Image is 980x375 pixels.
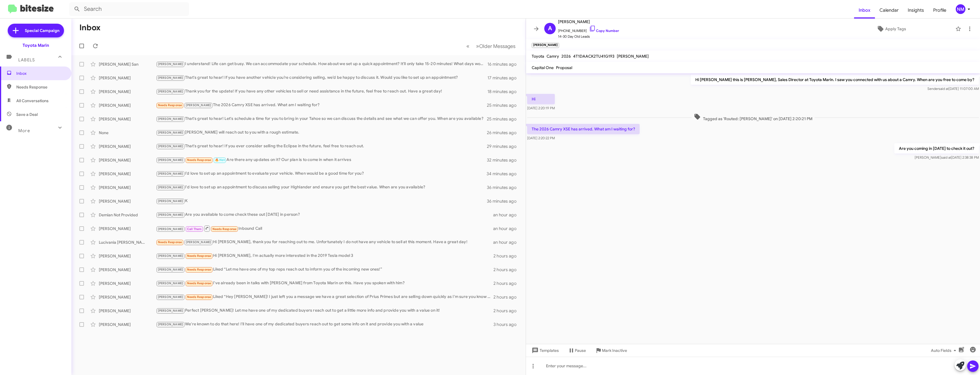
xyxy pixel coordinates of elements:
div: Lucivania [PERSON_NAME] [99,239,156,245]
div: [PERSON_NAME] [99,144,156,149]
div: That's great to hear! If you ever consider selling the Eclipse in the future, feel free to reach ... [156,143,487,150]
div: None [99,130,156,136]
span: 14-30 Day Old Leads [558,34,619,39]
div: 36 minutes ago [487,185,521,190]
div: I’d love to set up an appointment to evaluate your vehicle. When would be a good time for you? [156,170,487,177]
span: [PERSON_NAME] [186,103,211,107]
a: Special Campaign [8,24,64,37]
div: 32 minutes ago [487,157,521,163]
span: [DATE] 2:20:22 PM [527,136,555,140]
span: Needs Response [187,254,211,258]
div: Are you available to come check these out [DATE] in person? [156,211,493,218]
span: [PERSON_NAME] [158,117,183,121]
div: 2 hours ago [493,281,521,286]
div: 17 minutes ago [487,75,521,81]
span: Needs Response [187,281,211,285]
div: [PERSON_NAME] [99,185,156,190]
span: [PERSON_NAME] [158,295,183,299]
span: Insights [903,2,929,19]
span: [PERSON_NAME] [158,254,183,258]
nav: Page navigation example [463,40,519,52]
h1: Inbox [79,23,101,32]
span: More [18,128,30,133]
button: Templates [526,345,563,356]
span: Call Them [187,227,202,231]
div: Hi [PERSON_NAME], thank you for reaching out to me. Unfortunately I do not have any vehicle to se... [156,239,493,245]
span: Needs Response [158,240,182,244]
div: [PERSON_NAME] [99,75,156,81]
div: [PERSON_NAME] [99,322,156,327]
div: [PERSON_NAME] [99,198,156,204]
span: A [548,24,552,33]
div: Perfect [PERSON_NAME]! Let me have one of my dedicated buyers reach out to get a little more info... [156,307,493,314]
p: Are you coming in [DATE] to check it out? [894,143,979,154]
span: Needs Response [187,268,211,271]
div: [PERSON_NAME] [99,226,156,231]
span: Proposal [556,65,572,70]
span: Toyota [532,54,544,59]
span: [PERSON_NAME] [158,158,183,162]
div: [PERSON_NAME] [99,116,156,122]
div: That's great to hear! Let's schedule a time for you to bring in your Tahoe so we can discuss the ... [156,116,487,122]
span: Needs Response [158,103,182,107]
div: Liked “Let me have one of my top reps reach out to inform you of the incoming new ones!” [156,266,493,273]
a: Copy Number [589,29,619,33]
span: [PERSON_NAME] [158,172,183,176]
div: Inbound Call [156,225,493,232]
span: Needs Response [16,84,65,90]
span: Needs Response [187,295,211,299]
span: Sender [DATE] 11:07:00 AM [927,86,979,91]
a: Calendar [875,2,903,19]
div: [PERSON_NAME] [99,281,156,286]
div: [PERSON_NAME] [99,253,156,259]
button: Previous [463,40,473,52]
span: Profile [929,2,951,19]
span: Camry [547,54,559,59]
span: Needs Response [212,227,237,231]
span: said at [941,155,951,160]
span: [PERSON_NAME] [158,227,183,231]
div: I understand! Life can get busy. We can accommodate your schedule. How about we set up a quick ap... [156,61,487,67]
span: Needs Response [187,158,211,162]
span: [PERSON_NAME] [158,186,183,189]
span: [PERSON_NAME] [158,199,183,203]
button: NM [951,4,974,14]
div: [PERSON_NAME] San [99,61,156,67]
span: [DATE] 2:20:19 PM [527,106,555,110]
span: 2026 [561,54,571,59]
div: NM [956,4,965,14]
span: [PERSON_NAME] [DATE] 2:38:38 PM [915,155,979,160]
span: Capital One [532,65,554,70]
span: Templates [531,345,559,356]
div: an hour ago [493,239,521,245]
div: I've already been in talks with [PERSON_NAME] from Toyota Marin on this. Have you spoken with him? [156,280,493,287]
div: The 2026 Camry XSE has arrived. What am I waiting for? [156,102,487,108]
div: [PERSON_NAME] [99,308,156,314]
div: [PERSON_NAME] [99,157,156,163]
div: [PERSON_NAME] [99,294,156,300]
button: Apply Tags [830,24,953,34]
span: « [466,43,469,50]
span: [PERSON_NAME] [558,18,619,25]
p: Hi [527,94,555,104]
div: 25 minutes ago [487,116,521,122]
span: [PERSON_NAME] [186,240,211,244]
span: 🔥 Hot [215,158,225,162]
span: All Conversations [16,98,49,104]
div: an hour ago [493,212,521,218]
div: 18 minutes ago [487,89,521,94]
div: [PERSON_NAME] [99,89,156,94]
small: [PERSON_NAME] [532,43,559,48]
a: Inbox [854,2,875,19]
div: [PERSON_NAME] will reach out to you with a rough estimate. [156,129,487,136]
div: Demian Not Provided [99,212,156,218]
div: an hour ago [493,226,521,231]
span: [PERSON_NAME] [158,268,183,271]
div: 26 minutes ago [487,130,521,136]
div: 2 hours ago [493,294,521,300]
div: [PERSON_NAME] [99,171,156,177]
div: I'd love to set up an appointment to discuss selling your Highlander and ensure you get the best ... [156,184,487,191]
span: [PHONE_NUMBER] [558,25,619,34]
div: Thank you for the update! If you have any other vehicles to sell or need assistance in the future... [156,88,487,95]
